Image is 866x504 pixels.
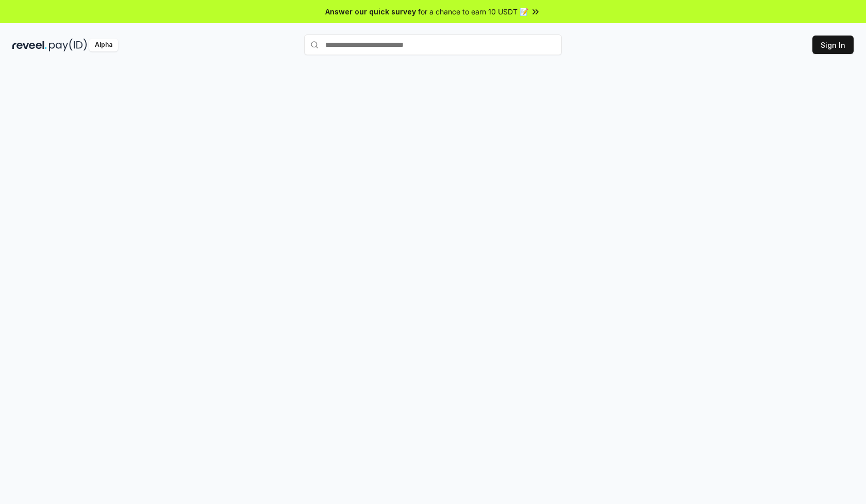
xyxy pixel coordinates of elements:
[812,36,854,54] button: Sign In
[12,39,47,51] img: reveel_dark
[418,6,528,17] span: for a chance to earn 10 USDT 📝
[49,39,87,51] img: pay_id
[89,39,118,51] div: Alpha
[325,6,416,17] span: Answer our quick survey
